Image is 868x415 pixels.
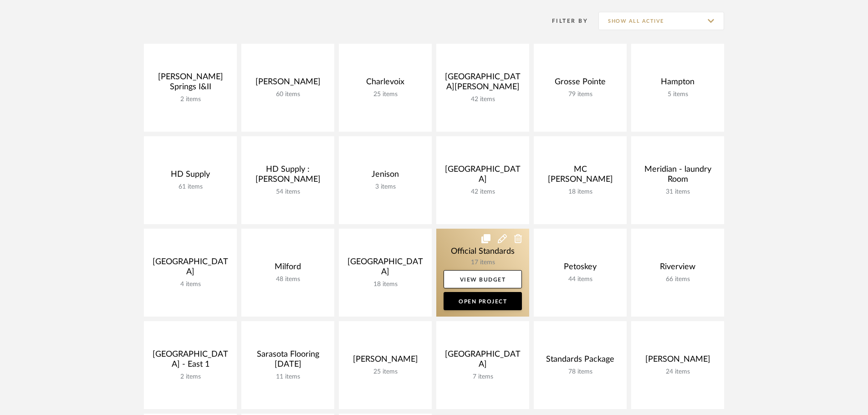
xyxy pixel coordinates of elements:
[346,354,424,368] div: [PERSON_NAME]
[638,262,717,276] div: Riverview
[541,164,619,188] div: MC [PERSON_NAME]
[541,354,619,368] div: Standards Package
[346,257,424,281] div: [GEOGRAPHIC_DATA]
[638,188,717,196] div: 31 items
[151,281,230,288] div: 4 items
[444,96,522,103] div: 42 items
[444,188,522,196] div: 42 items
[151,72,230,96] div: [PERSON_NAME] Springs I&II
[346,169,424,183] div: Jenison
[444,72,522,96] div: [GEOGRAPHIC_DATA][PERSON_NAME]
[249,77,327,91] div: [PERSON_NAME]
[249,262,327,276] div: Milford
[541,276,619,283] div: 44 items
[249,349,327,373] div: Sarasota Flooring [DATE]
[444,270,522,288] a: View Budget
[151,183,230,191] div: 61 items
[541,77,619,91] div: Grosse Pointe
[346,281,424,288] div: 18 items
[346,77,424,91] div: Charlevoix
[541,368,619,376] div: 78 items
[638,77,717,91] div: Hampton
[249,373,327,381] div: 11 items
[151,169,230,183] div: HD Supply
[638,91,717,98] div: 5 items
[444,373,522,381] div: 7 items
[151,373,230,381] div: 2 items
[541,262,619,276] div: Petoskey
[151,349,230,373] div: [GEOGRAPHIC_DATA] - East 1
[541,188,619,196] div: 18 items
[249,91,327,98] div: 60 items
[249,164,327,188] div: HD Supply : [PERSON_NAME]
[444,349,522,373] div: [GEOGRAPHIC_DATA]
[151,96,230,103] div: 2 items
[638,276,717,283] div: 66 items
[541,91,619,98] div: 79 items
[346,368,424,376] div: 25 items
[540,16,588,26] div: Filter By
[249,188,327,196] div: 54 items
[249,276,327,283] div: 48 items
[638,368,717,376] div: 24 items
[444,164,522,188] div: [GEOGRAPHIC_DATA]
[638,354,717,368] div: [PERSON_NAME]
[346,91,424,98] div: 25 items
[346,183,424,191] div: 3 items
[444,292,522,310] a: Open Project
[151,257,230,281] div: [GEOGRAPHIC_DATA]
[638,164,717,188] div: Meridian - laundry Room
